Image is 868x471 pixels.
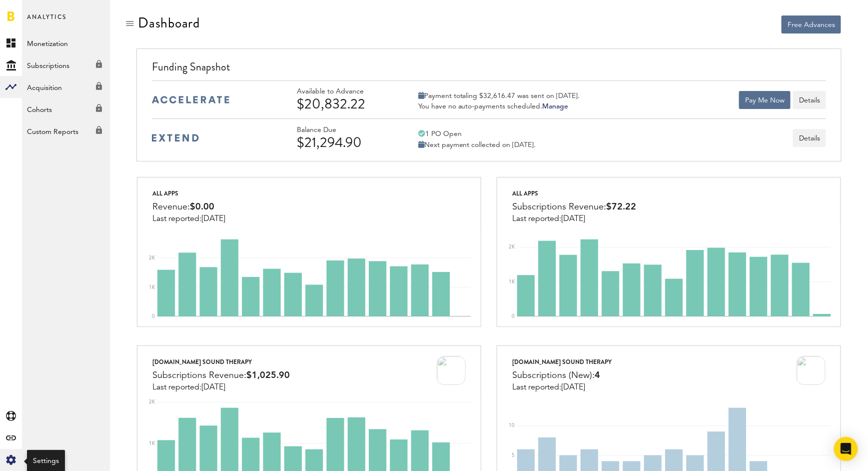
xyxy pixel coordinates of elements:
[152,187,225,199] div: All apps
[739,91,791,109] button: Pay Me Now
[561,383,585,391] span: [DATE]
[509,279,515,284] text: 1K
[152,199,225,214] div: Revenue:
[21,7,57,16] span: Support
[512,187,636,199] div: All apps
[152,214,225,223] div: Last reported:
[437,356,466,385] img: 100x100bb_QDAQhIW.jpg
[561,215,585,223] span: [DATE]
[152,134,199,142] img: extend-medium-blue-logo.svg
[33,456,59,466] div: Settings
[297,96,392,112] div: $20,832.22
[834,437,858,461] div: Open Intercom Messenger
[138,15,200,31] div: Dashboard
[297,134,392,150] div: $21,294.90
[152,356,290,368] div: [DOMAIN_NAME] Sound Therapy
[543,103,569,110] a: Manage
[595,371,600,380] span: 4
[512,199,636,214] div: Subscriptions Revenue:
[152,314,155,319] text: 0
[418,91,580,100] div: Payment totaling $32,616.47 was sent on [DATE].
[782,15,841,33] button: Free Advances
[418,140,536,149] div: Next payment collected on [DATE].
[793,91,826,109] button: Details
[297,126,392,134] div: Balance Due
[797,356,826,385] img: 100x100bb_QDAQhIW.jpg
[509,423,515,428] text: 10
[509,245,515,250] text: 2K
[512,383,612,392] div: Last reported:
[512,356,612,368] div: [DOMAIN_NAME] Sound Therapy
[201,215,225,223] span: [DATE]
[512,368,612,383] div: Subscriptions (New):
[793,129,826,147] button: Details
[297,87,392,96] div: Available to Advance
[201,383,225,391] span: [DATE]
[512,314,515,319] text: 0
[149,255,155,260] text: 2K
[512,453,515,458] text: 5
[152,59,826,80] div: Funding Snapshot
[152,368,290,383] div: Subscriptions Revenue:
[606,202,636,211] span: $72.22
[152,383,290,392] div: Last reported:
[512,214,636,223] div: Last reported:
[22,32,110,54] a: Monetization
[190,202,214,211] span: $0.00
[246,371,290,380] span: $1,025.90
[22,76,110,98] a: Acquisition
[149,399,155,404] text: 2K
[418,102,580,111] div: You have no auto-payments scheduled.
[152,96,229,103] img: accelerate-medium-blue-logo.svg
[27,11,66,32] span: Analytics
[149,441,155,446] text: 1K
[22,98,110,120] a: Cohorts
[418,129,536,138] div: 1 PO Open
[22,54,110,76] a: Subscriptions
[149,285,155,290] text: 1K
[22,120,110,142] a: Custom Reports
